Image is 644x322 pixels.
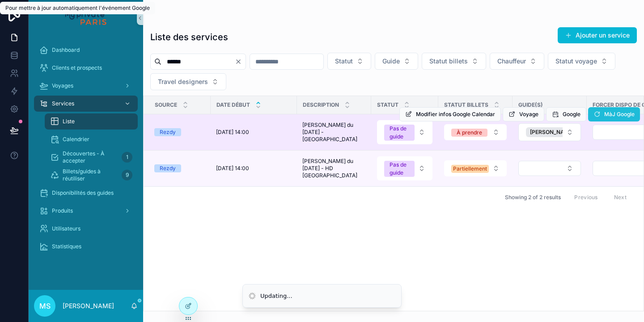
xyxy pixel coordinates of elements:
[5,4,150,11] span: Pour mettre à jour automatiquement l'événement Google
[45,167,138,183] a: Billets/guides à réutiliser9
[160,164,176,172] div: Rezdy
[63,150,118,164] span: Découvertes - À accepter
[588,107,640,121] button: MàJ Google
[52,225,80,232] span: Utilisateurs
[63,301,114,310] p: [PERSON_NAME]
[526,127,587,137] button: Unselect 100
[216,165,249,172] span: [DATE] 14:00
[216,129,249,136] span: [DATE] 14:00
[122,152,132,163] div: 1
[530,129,574,136] span: [PERSON_NAME]
[34,42,138,58] a: Dashboard
[34,60,138,76] a: Clients et prospects
[160,128,176,136] div: Rezdy
[377,156,432,180] button: Select Button
[558,27,637,43] button: Ajouter un service
[302,158,366,179] span: [PERSON_NAME] du [DATE] - HD [GEOGRAPHIC_DATA]
[390,161,409,177] div: Pas de guide
[548,53,615,70] button: Select Button
[63,168,118,182] span: Billets/guides à réutiliser
[52,207,73,214] span: Produits
[429,57,468,66] span: Statut billets
[302,121,366,143] span: [PERSON_NAME] du [DATE] - [GEOGRAPHIC_DATA]
[505,194,561,201] span: Showing 2 of 2 results
[34,221,138,237] a: Utilisateurs
[45,131,138,147] a: Calendrier
[327,53,371,70] button: Select Button
[63,136,89,143] span: Calendrier
[52,243,81,250] span: Statistiques
[503,107,544,121] button: Voyage
[45,113,138,130] a: Liste
[303,101,339,109] span: Description
[52,189,114,197] span: Disponibilités des guides
[34,185,138,201] a: Disponibilités des guides
[377,101,398,109] span: Statut
[563,111,580,118] span: Google
[390,125,409,141] div: Pas de guide
[457,129,482,137] div: À prendre
[235,58,246,65] button: Clear
[150,31,228,43] h1: Liste des services
[155,101,177,109] span: Source
[34,96,138,112] a: Services
[518,123,581,141] button: Select Button
[52,82,73,89] span: Voyages
[158,77,208,86] span: Travel designers
[519,111,538,118] span: Voyage
[555,57,597,66] span: Statut voyage
[34,203,138,219] a: Produits
[34,238,138,255] a: Statistiques
[444,124,507,140] button: Select Button
[260,292,292,301] div: Updating...
[52,100,74,107] span: Services
[63,118,75,125] span: Liste
[52,46,80,54] span: Dashboard
[518,161,581,176] button: Select Button
[604,111,635,118] span: MàJ Google
[375,53,418,70] button: Select Button
[34,78,138,94] a: Voyages
[45,149,138,165] a: Découvertes - À accepter1
[546,107,586,121] button: Google
[216,101,250,109] span: Date début
[335,57,353,66] span: Statut
[497,57,526,66] span: Chauffeur
[29,36,143,266] div: scrollable content
[490,53,544,70] button: Select Button
[444,160,507,176] button: Select Button
[150,73,226,90] button: Select Button
[416,111,495,118] span: Modifier infos Google Calendar
[52,64,102,71] span: Clients et prospects
[65,11,106,25] img: App logo
[377,120,432,144] button: Select Button
[122,170,132,180] div: 9
[422,53,486,70] button: Select Button
[39,301,51,311] span: MS
[382,57,400,66] span: Guide
[453,165,487,173] div: Partiellement
[399,107,501,121] button: Modifier infos Google Calendar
